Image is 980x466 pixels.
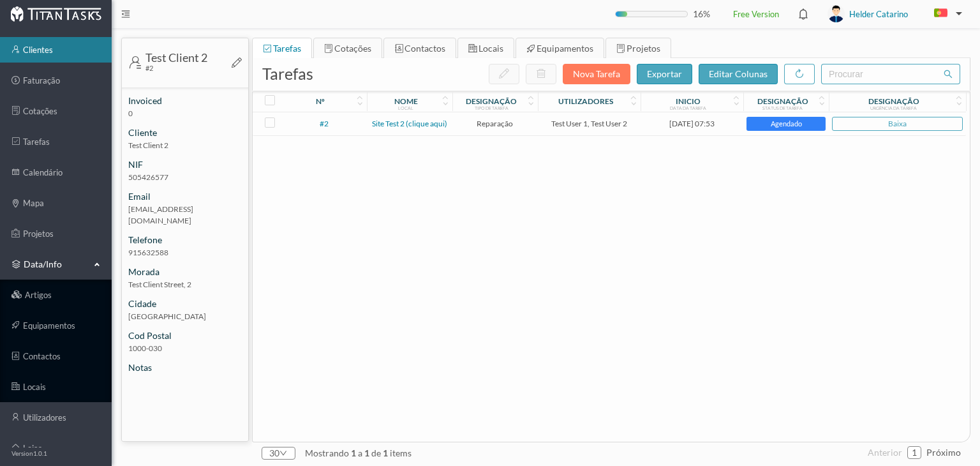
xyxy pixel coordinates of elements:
span: 1 [381,447,390,458]
div: cidade [122,297,248,310]
button: editar colunas [699,64,778,84]
span: #2 [145,64,153,72]
div: notas [122,361,248,374]
div: morada [122,265,248,278]
p: Version 1.0.1 [11,449,47,458]
span: cotações [334,43,371,54]
span: reparação [477,119,513,128]
span: 16% [693,10,711,19]
span: 915632588 [122,246,248,265]
span: locais [479,43,503,54]
span: [GEOGRAPHIC_DATA] [122,310,248,329]
span: anterior [868,447,902,458]
div: email [122,190,248,203]
div: nome [394,96,418,106]
div: 30 [269,444,279,463]
span: 0 [122,107,248,126]
div: nº [316,96,325,106]
span: contactos [405,43,445,54]
span: próximo [926,447,961,458]
span: items [390,447,412,458]
span: nova tarefa [573,68,620,79]
div: NIF [122,158,248,171]
a: Site Test 2 (clique aqui) [372,119,447,128]
span: baixa [835,119,960,128]
div: designação [757,96,808,106]
div: inicio [676,96,701,106]
div: local [398,105,413,110]
div: telefone [122,233,248,246]
i: icon: menu-fold [121,10,130,19]
span: mostrando [305,447,349,458]
span: equipamentos [537,43,593,54]
span: #2 [320,119,329,128]
i: icon: down [279,449,288,457]
div: invoiced [122,94,248,107]
img: user_titan3.af2715ee.jpg [828,5,845,22]
span: Test User 1, Test User 2 [541,119,637,128]
span: a [358,447,362,458]
div: urgência da tarefa [870,105,917,110]
span: [DATE] 07:53 [669,119,715,128]
span: tarefas [262,64,313,83]
a: 1 [908,443,921,462]
div: cliente [122,126,248,139]
button: exportar [637,64,692,84]
button: nova tarefa [563,64,630,84]
div: designação [466,96,517,106]
i: icon: search [944,70,953,79]
span: 1 [362,447,371,458]
div: tipo de tarefa [475,105,509,110]
span: exportar [647,68,682,79]
li: Página Anterior [868,442,902,463]
div: cod postal [122,329,248,342]
span: 1 [349,447,358,458]
span: 505426577 [122,171,248,190]
input: procurar [821,64,960,84]
i: icon: bell [795,6,812,22]
div: designação [868,96,919,106]
span: de [371,447,381,458]
span: Test Client Street, 2 [122,278,248,297]
div: Test Client 2 [145,52,207,63]
span: [EMAIL_ADDRESS][DOMAIN_NAME] [122,203,248,233]
div: status de tarefa [762,105,803,110]
img: Logo [10,6,101,22]
span: agendado [748,120,824,127]
div: utilizadores [558,96,613,106]
div: data da tarefa [670,105,706,110]
li: Página Seguinte [926,442,961,463]
li: 1 [907,446,921,459]
button: PT [924,4,967,24]
span: tarefas [273,43,301,54]
span: projetos [627,43,660,54]
span: 1000-030 [122,342,248,361]
span: Test Client 2 [122,139,248,158]
span: data/info [24,258,87,271]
